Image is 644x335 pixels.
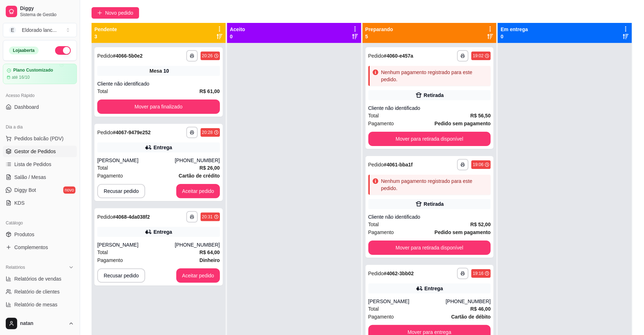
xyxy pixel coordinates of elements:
span: Pagamento [368,120,394,127]
p: Preparando [365,26,393,33]
a: Relatório de mesas [3,299,77,310]
div: Cliente não identificado [97,80,220,87]
span: Pedido [97,130,113,135]
div: 10 [163,67,169,74]
a: KDS [3,197,77,209]
div: 19:16 [473,271,483,276]
a: Plano Customizadoaté 16/10 [3,64,77,84]
button: Mover para finalizado [97,99,220,114]
strong: # 4061-bba1f [384,162,413,167]
span: Dashboard [14,103,39,111]
span: KDS [14,199,25,207]
span: Diggy [20,5,74,12]
span: Mesa [149,67,162,74]
span: Lista de Pedidos [14,161,51,168]
a: Dashboard [3,101,77,113]
span: Relatórios de vendas [14,275,62,282]
button: Recusar pedido [97,268,145,283]
div: [PERSON_NAME] [368,298,446,305]
div: Acesso Rápido [3,90,77,101]
strong: Cartão de débito [451,314,491,320]
div: Nenhum pagamento registrado para este pedido. [381,178,488,192]
span: Pedido [368,271,384,276]
button: Aceitar pedido [176,184,220,198]
p: 0 [501,33,528,40]
span: Total [368,112,379,120]
a: Produtos [3,229,77,240]
span: Pedido [97,214,113,220]
div: 19:02 [473,53,483,59]
div: Retirada [424,200,444,208]
a: Relatórios de vendas [3,273,77,285]
span: Pedido [368,53,384,59]
span: Sistema de Gestão [20,12,74,18]
a: Complementos [3,242,77,253]
div: Entrega [424,285,443,292]
strong: # 4068-4da038f2 [113,214,150,220]
span: Relatório de mesas [14,301,58,308]
div: 20:26 [202,53,213,59]
article: até 16/10 [12,74,30,80]
p: Aceito [230,26,245,33]
span: Produtos [14,231,34,238]
div: 19:06 [473,162,483,167]
p: 3 [94,33,117,40]
span: Total [368,220,379,228]
div: Cliente não identificado [368,213,491,220]
div: [PHONE_NUMBER] [446,298,491,305]
span: E [9,26,16,34]
span: plus [97,10,102,15]
strong: # 4066-5b0e2 [113,53,143,59]
p: Em entrega [501,26,528,33]
span: Total [368,305,379,313]
span: Pedido [368,162,384,167]
div: 20:28 [202,130,213,135]
span: Pagamento [368,228,394,236]
button: Mover para retirada disponível [368,241,491,255]
strong: R$ 64,00 [200,249,220,255]
div: Entrega [153,228,172,236]
div: Cliente não identificado [368,105,491,112]
strong: # 4062-3bb02 [384,271,414,276]
button: Alterar Status [55,46,71,55]
strong: R$ 61,00 [200,88,220,94]
div: 20:31 [202,214,213,220]
strong: Pedido sem pagamento [434,121,491,126]
span: Relatórios [6,264,25,270]
article: Plano Customizado [13,68,53,73]
div: Dia a dia [3,121,77,133]
button: Select a team [3,23,77,37]
span: Novo pedido [105,9,133,17]
span: Gestor de Pedidos [14,148,56,155]
button: Aceitar pedido [176,268,220,283]
a: Diggy Botnovo [3,184,77,196]
span: Pagamento [97,172,123,180]
p: 0 [230,33,245,40]
span: natan [20,320,65,327]
strong: Pedido sem pagamento [434,229,491,235]
button: Pedidos balcão (PDV) [3,133,77,144]
a: DiggySistema de Gestão [3,3,77,20]
div: Nenhum pagamento registrado para este pedido. [381,69,488,83]
span: Complementos [14,244,48,251]
div: Catálogo [3,217,77,229]
span: Total [97,164,108,172]
div: [PERSON_NAME] [97,241,175,248]
strong: R$ 26,00 [200,165,220,171]
strong: R$ 52,00 [470,222,491,227]
span: Total [97,87,108,95]
strong: R$ 56,50 [470,113,491,118]
span: Relatório de clientes [14,288,60,295]
strong: # 4060-e457a [384,53,413,59]
div: Eldorado lanc ... [22,26,56,34]
p: 5 [365,33,393,40]
div: Entrega [153,144,172,151]
a: Gestor de Pedidos [3,146,77,157]
strong: Dinheiro [200,257,220,263]
strong: R$ 46,00 [470,306,491,312]
span: Pedidos balcão (PDV) [14,135,64,142]
span: Pagamento [97,256,123,264]
a: Lista de Pedidos [3,159,77,170]
span: Total [97,248,108,256]
div: Retirada [424,92,444,99]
